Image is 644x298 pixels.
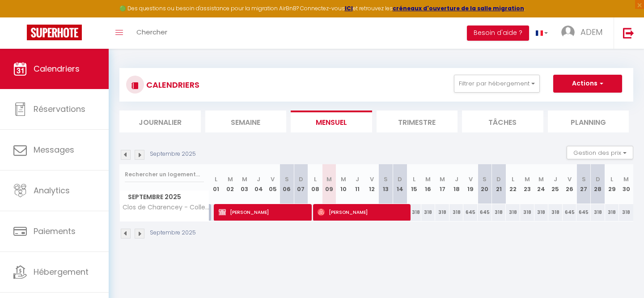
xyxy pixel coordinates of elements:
h3: CALENDRIERS [144,75,199,95]
li: Planning [548,111,629,132]
div: 318 [407,204,421,221]
th: 21 [492,164,506,204]
abbr: V [568,175,572,183]
abbr: M [538,175,544,183]
abbr: D [496,175,501,183]
abbr: D [398,175,402,183]
th: 28 [591,164,605,204]
a: créneaux d'ouverture de la salle migration [393,4,524,12]
div: 318 [605,204,619,221]
th: 15 [407,164,421,204]
abbr: L [215,175,217,183]
input: Rechercher un logement... [125,166,204,183]
th: 03 [237,164,252,204]
th: 23 [520,164,534,204]
div: 318 [421,204,436,221]
th: 17 [435,164,449,204]
div: 645 [576,204,591,221]
abbr: M [525,175,530,183]
th: 14 [393,164,407,204]
button: Gestion des prix [567,146,633,159]
img: logout [623,27,634,38]
img: Super Booking [27,25,82,40]
abbr: V [271,175,275,183]
th: 01 [209,164,224,204]
div: 645 [478,204,492,221]
li: Trimestre [377,111,458,132]
abbr: V [469,175,473,183]
img: ... [561,26,575,39]
div: 318 [492,204,506,221]
th: 30 [619,164,633,204]
abbr: M [228,175,233,183]
th: 11 [351,164,365,204]
span: Hébergement [34,266,89,277]
span: [PERSON_NAME] [318,204,408,221]
span: Septembre 2025 [120,191,209,204]
th: 25 [548,164,563,204]
th: 06 [280,164,294,204]
li: Tâches [462,111,543,132]
p: Septembre 2025 [150,229,196,237]
abbr: M [341,175,346,183]
abbr: S [483,175,487,183]
abbr: M [326,175,332,183]
abbr: M [242,175,247,183]
div: 645 [463,204,478,221]
th: 07 [294,164,308,204]
abbr: J [554,175,557,183]
abbr: D [596,175,600,183]
th: 18 [449,164,464,204]
li: Journalier [119,111,201,132]
th: 16 [421,164,436,204]
span: ADEM [580,26,602,38]
abbr: J [455,175,458,183]
button: Actions [553,75,622,93]
span: Réservations [34,103,85,115]
th: 29 [605,164,619,204]
abbr: D [299,175,303,183]
th: 12 [364,164,379,204]
th: 05 [266,164,280,204]
li: Semaine [205,111,287,132]
span: Messages [34,144,74,155]
button: Filtrer par hébergement [454,75,540,93]
button: Besoin d'aide ? [467,26,529,41]
abbr: V [370,175,374,183]
span: Clos de Charencey - Collection Idylliq [121,204,211,211]
p: Septembre 2025 [150,150,196,158]
a: Chercher [130,17,174,49]
div: 318 [520,204,534,221]
th: 08 [308,164,322,204]
div: 318 [591,204,605,221]
div: 318 [548,204,563,221]
div: 318 [449,204,464,221]
a: ICI [345,4,353,12]
th: 19 [463,164,478,204]
th: 22 [506,164,520,204]
abbr: M [425,175,431,183]
abbr: J [257,175,260,183]
span: Analytics [34,185,70,196]
div: 318 [506,204,520,221]
div: 318 [534,204,549,221]
span: [PERSON_NAME] [219,204,309,221]
abbr: L [512,175,514,183]
th: 02 [223,164,237,204]
abbr: J [356,175,359,183]
th: 20 [478,164,492,204]
th: 09 [322,164,336,204]
abbr: L [413,175,415,183]
a: ... ADEM [555,17,614,49]
abbr: M [623,175,629,183]
span: Calendriers [34,63,80,74]
th: 26 [563,164,577,204]
abbr: L [610,175,613,183]
abbr: L [314,175,317,183]
th: 04 [251,164,266,204]
div: 318 [435,204,449,221]
abbr: S [285,175,289,183]
li: Mensuel [291,111,372,132]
